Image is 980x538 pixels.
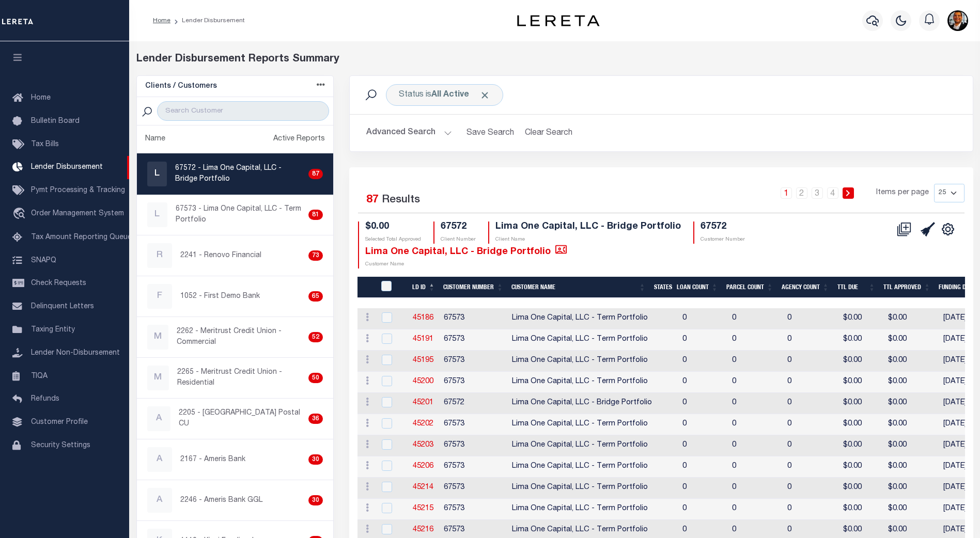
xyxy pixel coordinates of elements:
td: 0 [678,308,728,329]
td: 0 [728,499,783,520]
a: 3 [812,187,823,199]
h4: Lima One Capital, LLC - Bridge Portfolio [495,221,681,233]
td: Lima One Capital, LLC - Term Portfolio [508,351,656,372]
span: Taxing Entity [31,326,75,334]
a: 45201 [413,399,433,406]
a: F1052 - First Demo Bank65 [137,276,334,317]
div: 52 [308,332,323,342]
a: 45206 [413,463,433,470]
p: Selected Total Approved [365,236,421,244]
span: Click to Remove [479,90,490,101]
td: $0.00 [884,372,939,393]
td: $0.00 [884,435,939,456]
td: $0.00 [839,478,884,499]
td: 0 [783,499,839,520]
th: States [650,277,673,298]
td: 67573 [440,499,508,520]
div: A [147,447,172,472]
div: Status is [386,84,503,106]
a: L67572 - Lima One Capital, LLC - Bridge Portfolio87 [137,154,334,194]
td: 0 [678,435,728,456]
td: 0 [678,351,728,372]
td: $0.00 [839,456,884,478]
td: $0.00 [884,456,939,478]
div: F [147,284,172,309]
td: 0 [783,456,839,478]
span: Home [31,94,51,102]
td: 0 [728,372,783,393]
p: Client Number [441,236,476,244]
td: 67572 [440,393,508,414]
div: A [147,488,172,513]
p: 2265 - Meritrust Credit Union - Residential [177,367,304,389]
td: Lima One Capital, LLC - Term Portfolio [508,435,656,456]
td: 0 [728,435,783,456]
td: $0.00 [839,372,884,393]
a: 45214 [413,484,433,491]
p: Customer Number [701,236,745,244]
p: 2241 - Renovo Financial [180,250,261,261]
div: L [147,202,167,227]
a: 45216 [413,526,433,533]
span: Pymt Processing & Tracking [31,187,125,194]
td: Lima One Capital, LLC - Term Portfolio [508,456,656,478]
b: All Active [431,91,469,99]
p: 67573 - Lima One Capital, LLC - Term Portfolio [176,204,304,226]
label: Results [382,192,420,209]
td: Lima One Capital, LLC - Term Portfolio [508,308,656,329]
span: Customer Profile [31,419,88,426]
td: 67573 [440,414,508,435]
a: 45203 [413,441,433,449]
td: 0 [783,351,839,372]
td: $0.00 [884,393,939,414]
span: Lender Non-Disbursement [31,350,120,357]
td: 0 [783,393,839,414]
div: Active Reports [273,134,325,145]
a: L67573 - Lima One Capital, LLC - Term Portfolio81 [137,195,334,235]
a: 1 [781,187,792,199]
p: Client Name [495,236,681,244]
p: 2167 - Ameris Bank [180,454,245,465]
td: Lima One Capital, LLC - Term Portfolio [508,329,656,351]
span: Bulletin Board [31,118,80,125]
td: 0 [678,329,728,351]
td: 0 [783,414,839,435]
td: 0 [783,435,839,456]
td: Lima One Capital, LLC - Term Portfolio [508,372,656,393]
span: Lender Disbursement [31,164,103,171]
p: 67572 - Lima One Capital, LLC - Bridge Portfolio [175,163,304,185]
td: $0.00 [839,499,884,520]
td: 0 [678,456,728,478]
h4: $0.00 [365,221,421,233]
td: $0.00 [884,414,939,435]
div: 50 [308,373,323,383]
h5: Clients / Customers [145,82,217,91]
span: Tax Amount Reporting Queue [31,234,132,241]
td: 0 [678,393,728,414]
span: Order Management System [31,210,124,217]
span: Tax Bills [31,141,59,148]
a: 4 [827,187,838,199]
td: $0.00 [884,329,939,351]
td: 0 [783,478,839,499]
a: A2246 - Ameris Bank GGL30 [137,480,334,520]
td: 0 [678,372,728,393]
h4: 67572 [441,221,476,233]
a: 45202 [413,420,433,428]
span: Security Settings [31,442,90,449]
td: $0.00 [839,414,884,435]
h4: 67572 [701,221,745,233]
td: $0.00 [839,435,884,456]
td: 67573 [440,372,508,393]
th: Loan Count: activate to sort column ascending [673,277,722,298]
td: 0 [728,456,783,478]
td: $0.00 [884,351,939,372]
div: M [147,325,169,350]
span: SNAPQ [31,257,56,264]
span: Refunds [31,395,59,403]
th: Customer Name: activate to sort column ascending [507,277,649,298]
img: logo-dark.svg [517,15,600,26]
th: Customer Number: activate to sort column ascending [439,277,507,298]
a: M2262 - Meritrust Credit Union - Commercial52 [137,317,334,357]
button: Save Search [460,123,520,143]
